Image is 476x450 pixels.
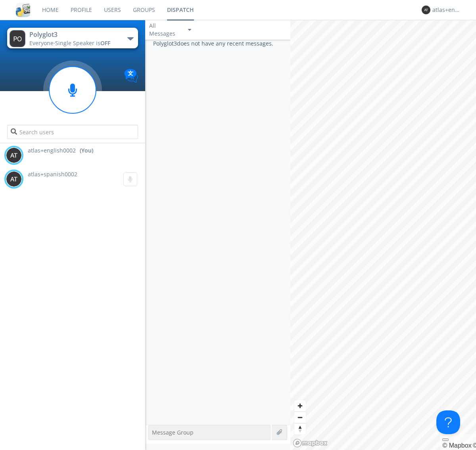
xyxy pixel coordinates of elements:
[294,412,306,423] button: Zoom out
[55,39,110,47] span: Single Speaker is
[442,439,449,441] button: Toggle attribution
[16,3,30,17] img: cddb5a64eb264b2086981ab96f4c1ba7
[294,400,306,412] button: Zoom in
[145,40,290,425] div: Polyglot3 does not have any recent messages.
[100,39,110,47] span: OFF
[442,442,471,449] a: Mapbox
[188,29,191,31] img: caret-down-sm.svg
[436,410,460,434] iframe: Toggle Customer Support
[29,39,119,47] div: Everyone ·
[10,30,25,47] img: 373638.png
[294,423,306,435] span: Reset bearing to north
[124,69,138,83] img: Translation enabled
[6,171,22,187] img: 373638.png
[294,423,306,435] button: Reset bearing to north
[422,6,430,14] img: 373638.png
[6,147,22,163] img: 373638.png
[28,147,76,154] span: atlas+english0002
[80,147,93,154] div: (You)
[7,125,138,139] input: Search users
[293,439,328,448] a: Mapbox logo
[432,6,462,14] div: atlas+english0002
[29,30,119,39] div: Polyglot3
[7,28,138,48] button: Polyglot3Everyone·Single Speaker isOFF
[149,22,181,38] div: All Messages
[28,170,77,178] span: atlas+spanish0002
